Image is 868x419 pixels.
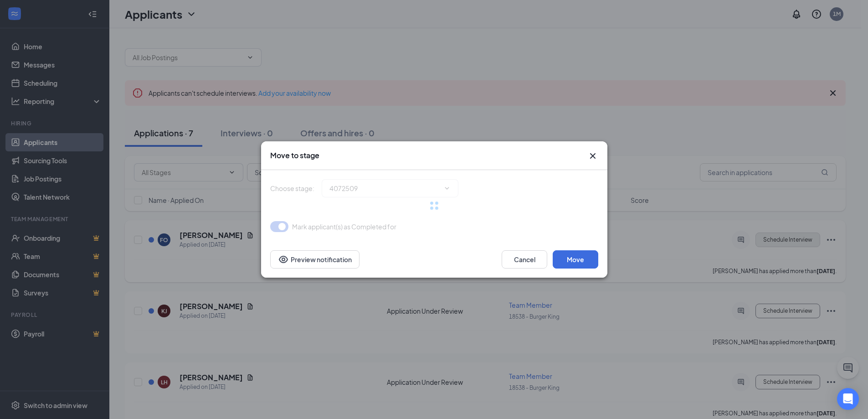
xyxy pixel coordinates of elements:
svg: Cross [587,150,598,161]
div: Open Intercom Messenger [837,388,859,410]
svg: Eye [278,254,289,265]
h3: Move to stage [270,150,319,160]
button: Cancel [502,250,547,269]
button: Close [587,150,598,161]
button: Move [553,250,598,269]
button: Preview notificationEye [270,250,360,269]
